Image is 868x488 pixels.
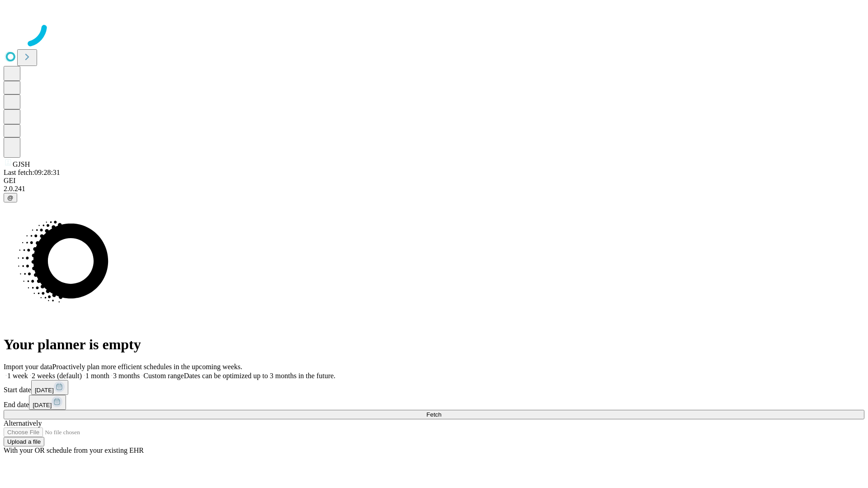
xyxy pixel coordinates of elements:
[4,437,44,446] button: Upload a file
[4,419,42,427] span: Alternatively
[4,410,864,419] button: Fetch
[4,177,864,185] div: GEI
[184,372,335,380] span: Dates can be optimized up to 3 months in the future.
[426,411,441,418] span: Fetch
[32,372,82,380] span: 2 weeks (default)
[85,372,109,380] span: 1 month
[7,194,14,201] span: @
[4,193,17,202] button: @
[31,380,68,395] button: [DATE]
[4,185,864,193] div: 2.0.241
[4,363,52,371] span: Import your data
[4,446,144,454] span: With your OR schedule from your existing EHR
[35,387,54,394] span: [DATE]
[143,372,184,380] span: Custom range
[4,336,864,353] h1: Your planner is empty
[33,402,52,408] span: [DATE]
[4,169,60,176] span: Last fetch: 09:28:31
[7,372,28,380] span: 1 week
[4,380,864,395] div: Start date
[113,372,140,380] span: 3 months
[4,395,864,410] div: End date
[29,395,66,410] button: [DATE]
[52,363,242,371] span: Proactively plan more efficient schedules in the upcoming weeks.
[13,160,30,168] span: GJSH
